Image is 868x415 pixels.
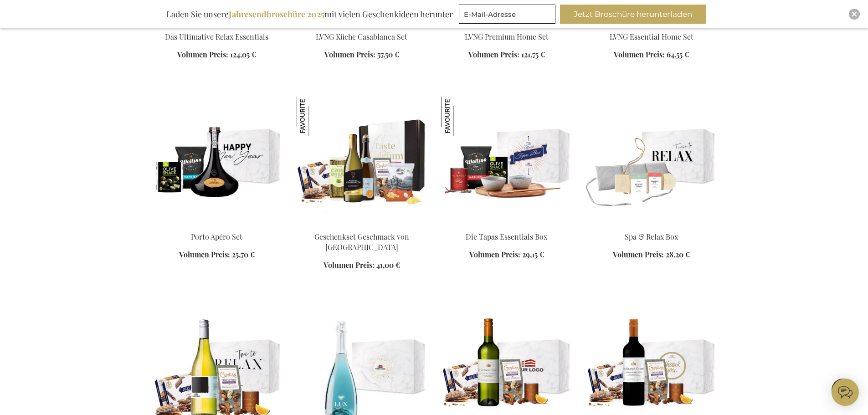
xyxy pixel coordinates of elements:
[522,250,544,259] span: 29,15 €
[229,9,324,20] b: Jahresendbroschüre 2025
[316,32,407,41] a: LVNG Küche Casablanca Set
[165,32,268,41] a: Das Ultimative Relax Essentials
[442,220,572,229] a: Die Tapas Essentials Box Die Tapas Essentials Box
[162,5,457,24] div: Laden Sie unsere mit vielen Geschenkideen herunter
[232,250,255,259] span: 25,70 €
[324,260,400,271] a: Volumen Preis: 41,00 €
[152,97,282,224] img: Porto Apéro Set
[177,50,228,59] span: Volumen Preis:
[152,220,282,229] a: Porto Apéro Set
[376,260,400,270] span: 41,00 €
[613,250,664,259] span: Volumen Preis:
[466,232,547,241] a: Die Tapas Essentials Box
[586,97,717,224] img: Spa & Relax Box
[614,50,689,60] a: Volumen Preis: 64,55 €
[324,260,375,270] span: Volumen Preis:
[314,232,409,252] a: Geschenkset Geschmack von [GEOGRAPHIC_DATA]
[377,50,399,59] span: 57,50 €
[324,50,399,60] a: Volumen Preis: 57,50 €
[459,5,555,24] input: E-Mail-Adresse
[625,232,678,241] a: Spa & Relax Box
[832,379,859,406] iframe: belco-activator-frame
[521,50,545,59] span: 121,75 €
[324,50,375,59] span: Volumen Preis:
[191,232,242,241] a: Porto Apéro Set
[613,250,690,260] a: Volumen Preis: 28,20 €
[469,250,520,259] span: Volumen Preis:
[852,11,857,17] img: Close
[469,250,544,260] a: Volumen Preis: 29,15 €
[610,32,693,41] a: LVNG Essential Home Set
[849,9,860,20] div: Close
[468,50,545,60] a: Volumen Preis: 121,75 €
[179,250,255,260] a: Volumen Preis: 25,70 €
[666,250,690,259] span: 28,20 €
[468,50,519,59] span: Volumen Preis:
[442,97,481,136] img: Die Tapas Essentials Box
[560,5,706,24] button: Jetzt Broschüre herunterladen
[586,220,717,229] a: Spa & Relax Box
[614,50,665,59] span: Volumen Preis:
[459,5,558,26] form: marketing offers and promotions
[297,220,427,229] a: Geschenkset Geschmack von Belgien Geschenkset Geschmack von Belgien
[442,97,572,224] img: Die Tapas Essentials Box
[177,50,256,60] a: Volumen Preis: 124,05 €
[297,97,336,136] img: Geschenkset Geschmack von Belgien
[667,50,689,59] span: 64,55 €
[179,250,230,259] span: Volumen Preis:
[465,32,549,41] a: LVNG Premium Home Set
[230,50,256,59] span: 124,05 €
[297,97,427,224] img: Geschenkset Geschmack von Belgien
